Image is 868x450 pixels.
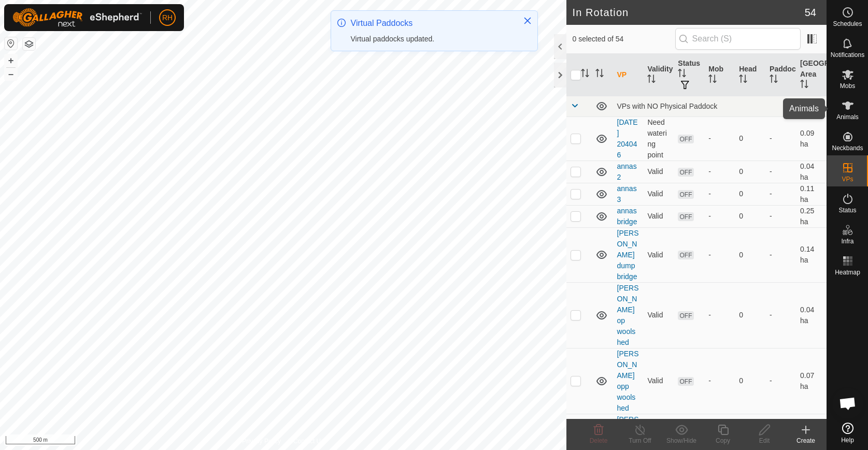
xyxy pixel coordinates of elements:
td: - [765,348,796,414]
div: Edit [744,436,785,445]
div: Copy [702,436,744,445]
a: annas 3 [617,184,637,204]
span: 54 [805,5,816,20]
td: 0 [735,282,765,348]
div: Show/Hide [661,436,702,445]
td: Valid [643,348,674,414]
td: Valid [643,227,674,282]
td: - [765,183,796,205]
h2: In Rotation [573,6,805,19]
span: RH [162,12,173,23]
a: Contact Us [293,437,324,446]
span: OFF [678,168,693,177]
p-sorticon: Activate to sort [770,76,778,84]
td: 0.04 ha [796,161,827,183]
th: Head [735,54,765,96]
td: - [765,117,796,161]
td: Valid [643,183,674,205]
td: 0.11 ha [796,183,827,205]
img: Gallagher Logo [12,8,142,27]
span: Schedules [833,21,862,27]
a: Privacy Policy [242,437,281,446]
span: OFF [678,212,693,221]
a: annas bridge [617,207,637,226]
span: VPs [842,176,853,182]
p-sorticon: Activate to sort [581,70,589,79]
div: Virtual Paddocks [351,17,513,30]
a: [DATE] 204046 [617,118,638,159]
span: Neckbands [832,145,863,151]
th: Validity [643,54,674,96]
div: Turn Off [619,436,661,445]
td: - [765,282,796,348]
span: Heatmap [835,269,860,275]
span: OFF [678,377,693,386]
th: [GEOGRAPHIC_DATA] Area [796,54,827,96]
span: Delete [590,437,608,444]
button: Close [520,13,535,28]
td: 0 [735,348,765,414]
span: OFF [678,311,693,320]
p-sorticon: Activate to sort [678,70,686,79]
th: Paddock [765,54,796,96]
span: Animals [836,114,859,120]
p-sorticon: Activate to sort [647,76,656,84]
button: Reset Map [5,37,17,50]
td: 0 [735,117,765,161]
div: - [708,188,731,199]
button: + [5,54,17,67]
td: Valid [643,282,674,348]
div: - [708,375,731,386]
p-sorticon: Activate to sort [708,76,717,84]
td: 0.04 ha [796,282,827,348]
td: 0.07 ha [796,348,827,414]
td: 0.09 ha [796,117,827,161]
div: - [708,166,731,177]
th: VP [613,54,644,96]
button: – [5,68,17,80]
div: Open chat [832,388,863,419]
span: Help [841,437,854,443]
span: Notifications [831,52,864,58]
a: [PERSON_NAME] dump bridge [617,229,639,281]
td: 0.25 ha [796,205,827,227]
td: 0 [735,227,765,282]
th: Status [674,54,704,96]
td: 0 [735,205,765,227]
div: - [708,310,731,321]
div: - [708,133,731,144]
a: Help [827,418,868,447]
a: annas 2 [617,162,637,181]
td: Valid [643,205,674,227]
th: Mob [704,54,735,96]
div: Virtual paddocks updated. [351,34,513,45]
button: Map Layers [23,38,35,50]
span: Infra [841,238,853,244]
span: 0 selected of 54 [573,34,675,45]
td: - [765,227,796,282]
p-sorticon: Activate to sort [595,70,604,79]
a: [PERSON_NAME] op woolshed [617,284,639,346]
p-sorticon: Activate to sort [739,76,747,84]
div: Create [785,436,827,445]
a: [PERSON_NAME] opp woolshed [617,350,639,412]
span: OFF [678,251,693,259]
td: - [765,161,796,183]
td: Need watering point [643,117,674,161]
td: 0 [735,183,765,205]
td: 0.14 ha [796,227,827,282]
div: VPs with NO Physical Paddock [617,102,823,110]
span: Status [838,207,856,213]
div: - [708,211,731,222]
td: - [765,205,796,227]
span: OFF [678,135,693,143]
div: - [708,250,731,260]
td: 0 [735,161,765,183]
td: Valid [643,161,674,183]
span: OFF [678,190,693,199]
span: Mobs [840,83,855,89]
p-sorticon: Activate to sort [800,81,808,90]
input: Search (S) [675,28,801,50]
